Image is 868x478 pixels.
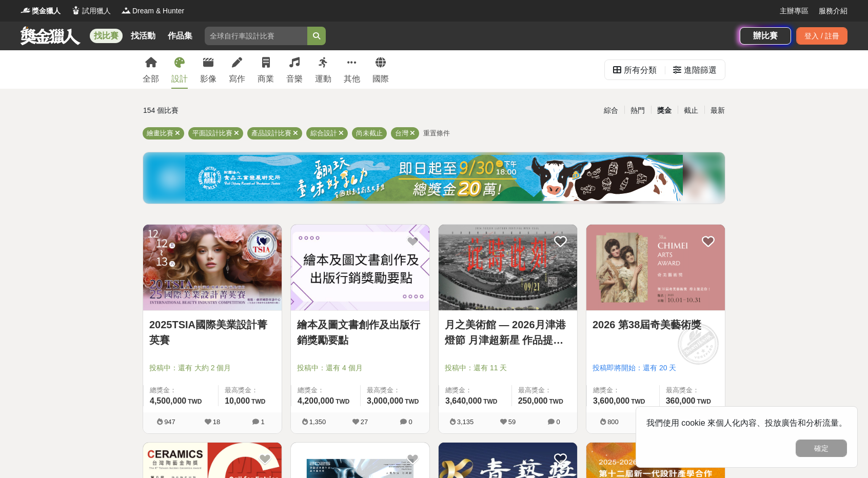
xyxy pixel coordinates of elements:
span: 最高獎金： [367,385,423,395]
span: 獎金獵人 [32,6,61,16]
a: 繪本及圖文書創作及出版行銷獎勵要點 [297,317,423,348]
span: 台灣 [395,129,408,137]
img: Cover Image [439,225,577,310]
div: 進階篩選 [684,60,717,81]
span: TWD [188,398,202,405]
span: 0 [408,418,412,426]
span: 總獎金： [445,385,505,395]
span: 27 [361,418,368,426]
input: 全球自行車設計比賽 [205,27,307,45]
span: 尚未截止 [356,129,383,137]
span: 947 [164,418,175,426]
span: 我們使用 cookie 來個人化內容、投放廣告和分析流量。 [646,419,847,427]
span: 投稿中：還有 大約 2 個月 [149,363,275,373]
span: 360,000 [666,396,696,405]
a: 國際 [372,50,389,89]
span: 重置條件 [423,129,450,137]
a: 音樂 [286,50,303,89]
span: TWD [697,398,711,405]
div: 綜合 [598,102,624,120]
span: TWD [483,398,497,405]
img: Cover Image [586,225,725,310]
span: 800 [607,418,619,426]
a: 寫作 [229,50,245,89]
a: 主辦專區 [780,6,808,16]
img: Logo [71,5,81,15]
span: TWD [405,398,419,405]
img: Cover Image [291,225,429,310]
span: Dream & Hunter [132,6,184,16]
a: 找活動 [127,29,160,43]
a: Logo試用獵人 [71,6,111,16]
div: 運動 [315,73,331,85]
span: 4,200,000 [298,396,334,405]
span: 總獎金： [298,385,354,395]
span: 總獎金： [150,385,212,395]
span: 投稿中：還有 11 天 [445,363,571,373]
a: 運動 [315,50,331,89]
span: 59 [508,418,516,426]
a: 辦比賽 [740,27,791,45]
span: 3,000,000 [367,396,403,405]
a: 商業 [258,50,274,89]
div: 154 個比賽 [143,102,337,120]
a: 2025TSIA國際美業設計菁英賽 [149,317,275,348]
span: 3,135 [457,418,474,426]
span: 繪畫比賽 [147,129,173,137]
a: LogoDream & Hunter [121,6,184,16]
div: 登入 / 註冊 [796,27,847,45]
a: 其他 [344,50,360,89]
img: Logo [121,5,131,15]
img: ea6d37ea-8c75-4c97-b408-685919e50f13.jpg [185,155,683,201]
div: 國際 [372,73,389,85]
div: 影像 [200,73,216,85]
span: TWD [251,398,265,405]
span: 0 [556,418,560,426]
span: 10,000 [225,396,250,405]
div: 其他 [344,73,360,85]
span: 最高獎金： [518,385,571,395]
a: 服務介紹 [819,6,847,16]
span: 3,600,000 [593,396,629,405]
span: TWD [549,398,563,405]
div: 商業 [258,73,274,85]
span: 1 [261,418,264,426]
div: 截止 [678,102,704,120]
span: TWD [336,398,349,405]
a: 影像 [200,50,216,89]
div: 設計 [171,73,188,85]
a: 設計 [171,50,188,89]
div: 寫作 [229,73,245,85]
a: 作品集 [164,29,196,43]
span: 綜合設計 [310,129,337,137]
a: 找比賽 [90,29,123,43]
span: 最高獎金： [666,385,719,395]
span: 最高獎金： [225,385,275,395]
a: Logo獎金獵人 [21,6,61,16]
div: 所有分類 [624,60,657,81]
a: 月之美術館 — 2026月津港燈節 月津超新星 作品提案徵選計畫 〈OPEN CALL〉 [445,317,571,348]
span: 18 [213,418,220,426]
span: 250,000 [518,396,548,405]
a: 全部 [143,50,159,89]
span: 3,640,000 [445,396,482,405]
img: Logo [21,5,31,15]
a: 2026 第38屆奇美藝術獎 [593,317,719,332]
button: 確定 [796,440,847,457]
div: 獎金 [651,102,678,120]
div: 熱門 [624,102,651,120]
span: 總獎金： [593,385,653,395]
div: 全部 [143,73,159,85]
span: TWD [631,398,645,405]
span: 試用獵人 [82,6,111,16]
span: 平面設計比賽 [192,129,232,137]
div: 音樂 [286,73,303,85]
span: 產品設計比賽 [251,129,291,137]
img: Cover Image [143,225,282,310]
div: 最新 [704,102,731,120]
span: 投稿即將開始：還有 20 天 [593,363,719,373]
